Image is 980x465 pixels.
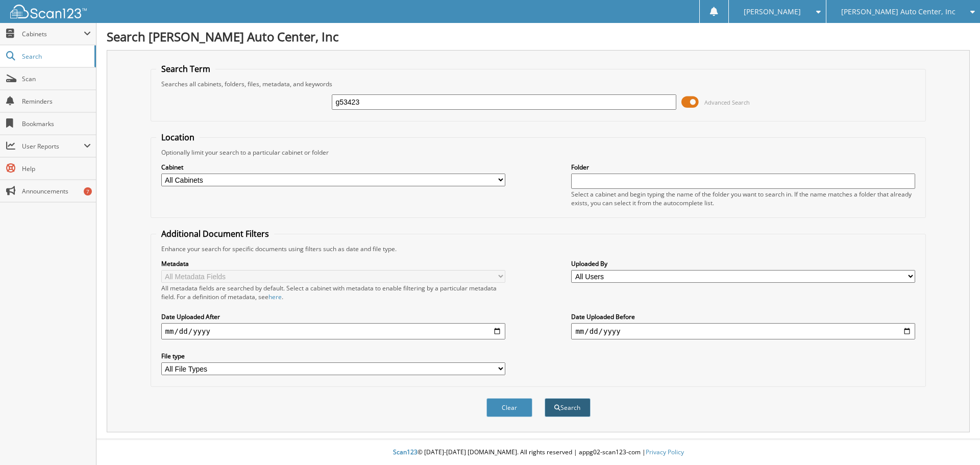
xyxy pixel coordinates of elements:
[161,259,505,268] label: Metadata
[704,99,750,106] span: Advanced Search
[22,142,84,151] span: User Reports
[393,448,418,456] span: Scan123
[22,187,91,195] span: Announcements
[156,63,215,75] legend: Search Term
[161,284,505,301] div: All metadata fields are searched by default. Select a cabinet with metadata to enable filtering b...
[161,323,505,339] input: start
[571,163,915,172] label: Folder
[571,190,915,207] div: Select a cabinet and begin typing the name of the folder you want to search in. If the name match...
[156,244,921,253] div: Enhance your search for specific documents using filters such as date and file type.
[96,440,980,465] div: © [DATE]-[DATE] [DOMAIN_NAME]. All rights reserved | appg02-scan123-com |
[156,228,274,239] legend: Additional Document Filters
[545,398,591,417] button: Search
[156,148,921,157] div: Optionally limit your search to a particular cabinet or folder
[161,352,505,360] label: File type
[156,132,200,143] legend: Location
[107,28,970,45] h1: Search [PERSON_NAME] Auto Center, Inc
[10,5,87,18] img: scan123-logo-white.svg
[84,187,92,195] div: 7
[571,323,915,339] input: end
[22,164,91,173] span: Help
[646,448,684,456] a: Privacy Policy
[744,9,801,15] span: [PERSON_NAME]
[486,398,532,417] button: Clear
[268,292,282,301] a: here
[161,163,505,172] label: Cabinet
[161,312,505,321] label: Date Uploaded After
[22,97,91,106] span: Reminders
[22,30,84,38] span: Cabinets
[22,119,91,128] span: Bookmarks
[156,80,921,88] div: Searches all cabinets, folders, files, metadata, and keywords
[841,9,955,15] span: [PERSON_NAME] Auto Center, Inc
[22,75,91,83] span: Scan
[571,259,915,268] label: Uploaded By
[22,52,89,61] span: Search
[571,312,915,321] label: Date Uploaded Before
